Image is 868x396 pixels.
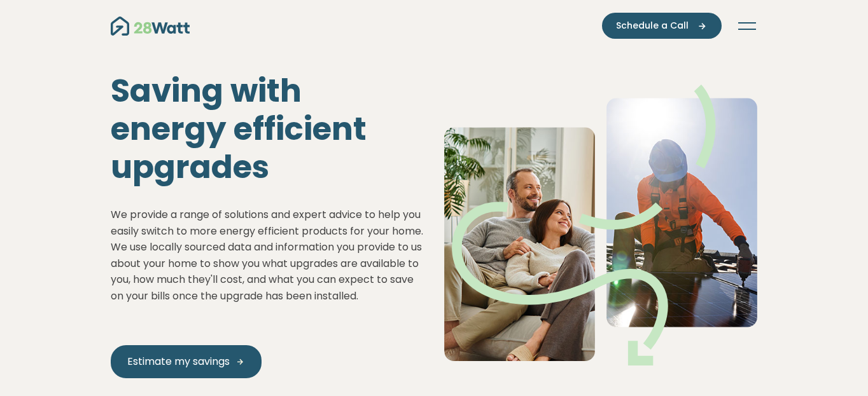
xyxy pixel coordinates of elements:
[737,20,757,32] button: Toggle navigation
[111,207,424,304] p: We provide a range of solutions and expert advice to help you easily switch to more energy effici...
[602,13,722,39] button: Schedule a Call
[111,17,190,36] img: 28Watt
[111,345,262,378] a: Estimate my savings
[616,19,689,32] span: Schedule a Call
[111,72,424,186] h1: Saving with energy efficient upgrades
[127,354,230,369] span: Estimate my savings
[111,13,757,39] nav: Main navigation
